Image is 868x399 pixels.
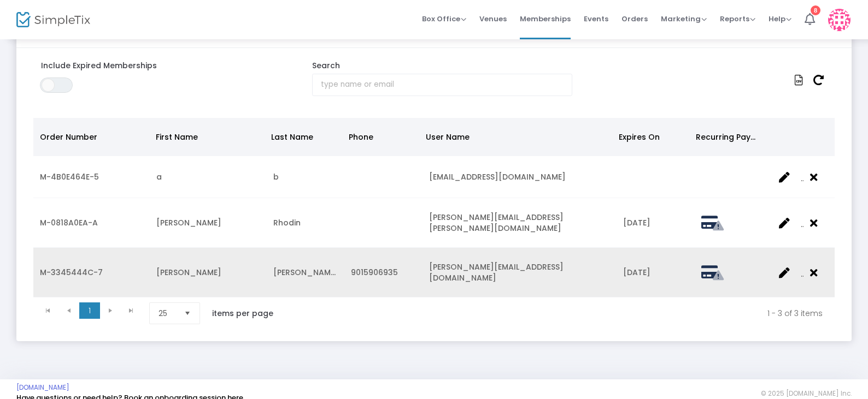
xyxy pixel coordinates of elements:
span: 8/8/2026 [623,267,650,278]
kendo-pager-info: 1 - 3 of 3 items [296,302,823,324]
div: Data table [33,118,835,297]
th: Phone [342,118,419,156]
span: Reports [720,14,755,24]
span: Help [769,14,791,24]
span: 25 [159,308,175,319]
span: Rhodin [273,217,301,228]
span: M-0818A0EA-A [40,217,98,228]
span: Events [584,5,608,33]
span: Box Office [422,14,466,24]
span: Helton [273,267,338,278]
span: ArtClubHousehold+nexus@brooksmuseum.org [429,171,566,182]
span: 11/30/2025 [623,217,650,228]
span: Page 1 [79,302,100,319]
span: M-4B0E464E-5 [40,171,99,182]
span: First Name [156,132,198,142]
span: 9015906935 [351,267,398,278]
span: Order Number [40,132,97,142]
div: 8 [811,5,820,15]
span: Orders [621,5,648,33]
span: kelly.heltonc@gmail.com [429,261,564,283]
span: Expires On [619,132,660,142]
th: Recurring Payment [689,118,766,156]
span: Venues [479,5,507,33]
span: © 2025 [DOMAIN_NAME] Inc. [761,389,852,398]
span: Kelly [156,267,221,278]
input: type name or email [312,74,572,96]
span: Memberships [520,5,571,33]
span: M-3345444C-7 [40,267,103,278]
span: Marketing [661,14,707,24]
a: [DOMAIN_NAME] [16,383,69,392]
label: items per page [212,308,273,319]
th: User Name [419,118,612,156]
span: Last Name [271,132,313,142]
span: b [273,171,279,182]
label: Include Expired Memberships [33,60,293,72]
label: Search [304,60,348,72]
span: Jeff.Rhodin@brooksmuseum.org [429,212,564,234]
button: Select [180,303,195,324]
span: a [156,171,162,182]
span: Jeff [156,217,221,228]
